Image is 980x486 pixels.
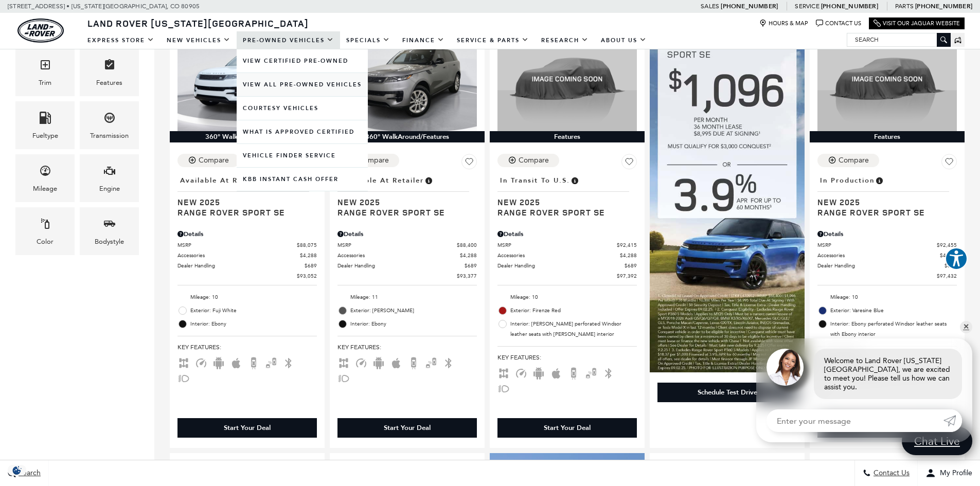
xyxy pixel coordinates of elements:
[337,154,399,167] button: Compare Vehicle
[874,20,960,27] a: Visit Our Jaguar Website
[535,31,595,49] a: Research
[497,229,637,239] div: Pricing Details - Range Rover Sport SE
[337,374,350,381] span: Fog Lights
[177,262,305,269] span: Dealer Handling
[519,156,549,165] div: Compare
[5,465,29,476] img: Opt-Out Icon
[937,241,957,249] span: $92,455
[177,197,309,207] span: New 2025
[81,31,653,49] nav: Main Navigation
[817,207,949,218] span: Range Rover Sport SE
[199,156,229,165] div: Compare
[457,272,477,280] span: $93,377
[337,27,477,131] img: 2025 Land Rover Range Rover Sport SE
[337,251,460,259] span: Accessories
[337,197,469,207] span: New 2025
[425,358,437,366] span: Blind Spot Monitor
[497,207,629,218] span: Range Rover Sport SE
[532,369,545,376] span: Android Auto
[340,175,424,186] span: Available at Retailer
[103,56,116,77] span: Features
[945,262,957,269] span: $689
[767,349,804,386] img: Agent profile photo
[337,241,457,249] span: MSRP
[817,27,957,131] img: 2025 Land Rover Range Rover Sport SE
[795,3,819,10] span: Service
[510,319,637,339] span: Interior: [PERSON_NAME] perforated Windsor leather seats with [PERSON_NAME] interior
[497,291,637,304] li: Mileage: 10
[767,409,943,432] input: Enter your message
[602,369,615,376] span: Bluetooth
[839,156,869,165] div: Compare
[32,130,58,141] div: Fueltype
[177,262,317,269] a: Dealer Handling $689
[816,20,861,27] a: Contact Us
[330,131,485,142] div: 360° WalkAround/Features
[620,251,637,259] span: $4,288
[103,109,116,130] span: Transmission
[337,291,477,304] li: Mileage: 11
[177,374,190,381] span: Fog Lights
[8,3,200,10] a: [STREET_ADDRESS] • [US_STATE][GEOGRAPHIC_DATA], CO 80905
[237,168,368,191] a: KBB Instant Cash Offer
[830,319,957,339] span: Interior: Ebony perforated Windsor leather seats with Ebony interior
[895,3,914,10] span: Parts
[567,369,580,376] span: Backup Camera
[544,423,591,433] div: Start Your Deal
[817,262,957,269] a: Dealer Handling $689
[497,272,637,280] a: $97,392
[424,175,433,186] span: Vehicle is in stock and ready for immediate delivery. Due to demand, availability is subject to c...
[39,162,51,183] span: Mileage
[297,241,317,249] span: $88,075
[177,229,317,239] div: Pricing Details - Range Rover Sport SE
[190,305,317,316] span: Exterior: Fuji White
[15,207,75,255] div: ColorColor
[617,241,637,249] span: $92,415
[490,131,645,142] div: Features
[497,352,637,363] span: Key Features :
[177,207,309,218] span: Range Rover Sport SE
[237,144,368,167] a: Vehicle Finder Service
[237,73,368,96] a: View All Pre-Owned Vehicles
[814,349,962,399] div: Welcome to Land Rover [US_STATE][GEOGRAPHIC_DATA], we are excited to meet you! Please tell us how...
[817,251,940,259] span: Accessories
[224,423,271,433] div: Start Your Deal
[698,388,757,397] div: Schedule Test Drive
[460,251,477,259] span: $4,288
[161,31,237,49] a: New Vehicles
[617,272,637,280] span: $97,392
[337,272,477,280] a: $93,377
[90,130,129,141] div: Transmission
[180,175,264,186] span: Available at Retailer
[497,241,617,249] span: MSRP
[282,358,295,366] span: Bluetooth
[945,247,968,270] button: Explore your accessibility options
[340,31,396,49] a: Specials
[37,236,54,247] div: Color
[177,418,317,438] div: Start Your Deal
[350,319,477,329] span: Interior: Ebony
[457,241,477,249] span: $88,400
[451,31,535,49] a: Service & Parts
[80,154,139,202] div: EngineEngine
[177,341,317,353] span: Key Features :
[190,319,317,329] span: Interior: Ebony
[177,27,317,131] img: 2025 Land Rover Range Rover Sport SE
[817,241,937,249] span: MSRP
[625,262,637,269] span: $689
[497,262,625,269] span: Dealer Handling
[821,2,878,10] a: [PHONE_NUMBER]
[15,154,75,202] div: MileageMileage
[80,207,139,255] div: BodystyleBodystyle
[337,173,477,218] a: Available at RetailerNew 2025Range Rover Sport SE
[177,272,317,280] a: $93,052
[230,358,242,366] span: Apple Car-Play
[918,460,980,486] button: Open user profile menu
[33,183,57,194] div: Mileage
[817,173,957,218] a: In ProductionNew 2025Range Rover Sport SE
[497,241,637,249] a: MSRP $92,415
[497,384,510,391] span: Fog Lights
[810,131,965,142] div: Features
[177,154,239,167] button: Compare Vehicle
[817,229,957,239] div: Pricing Details - Range Rover Sport SE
